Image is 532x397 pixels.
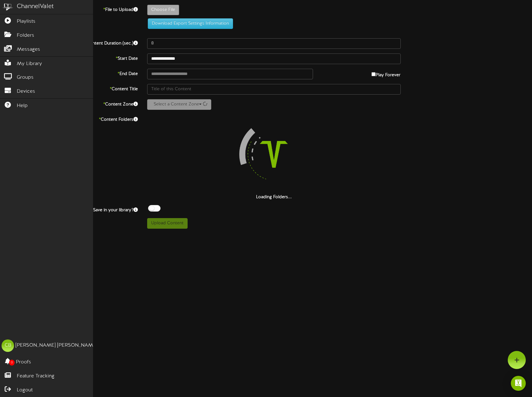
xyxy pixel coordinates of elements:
[17,2,54,11] div: ChannelValet
[147,99,211,110] button: Select a Content Zone
[145,21,233,26] a: Download Export Settings Information
[148,18,233,29] button: Download Export Settings Information
[17,60,42,68] span: My Library
[16,342,97,349] div: [PERSON_NAME] [PERSON_NAME]
[371,72,376,76] input: Play Forever
[17,74,34,81] span: Groups
[511,376,526,391] div: Open Intercom Messenger
[17,46,40,53] span: Messages
[17,88,35,95] span: Devices
[17,32,34,39] span: Folders
[147,218,188,229] button: Upload Content
[234,114,314,194] img: loading-spinner-4.png
[9,360,15,366] span: 0
[17,102,28,110] span: Help
[17,18,35,25] span: Playlists
[2,339,14,352] div: CB
[17,387,33,394] span: Logout
[17,373,54,380] span: Feature Tracking
[16,359,31,366] span: Proofs
[147,84,401,95] input: Title of this Content
[371,69,400,78] label: Play Forever
[256,195,292,199] strong: Loading Folders...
